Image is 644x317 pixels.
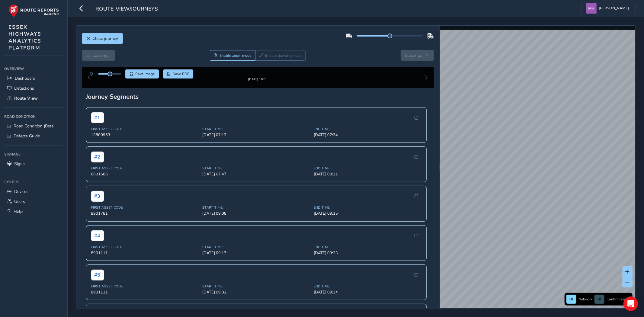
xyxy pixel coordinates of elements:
[95,5,158,14] span: route-view/journeys
[91,294,199,300] span: 8901111
[4,83,63,93] a: Detections
[314,171,421,175] span: End Time:
[4,64,63,73] div: Overview
[14,95,38,101] span: Route View
[93,36,118,41] span: Close journey
[14,189,28,194] span: Devices
[91,216,199,221] span: 8901781
[8,4,59,18] img: rr logo
[4,150,63,159] div: Signage
[599,3,629,14] span: [PERSON_NAME]
[578,297,592,302] span: Network
[314,210,421,215] span: End Time:
[239,82,276,86] div: [DATE] 16:51
[125,69,159,78] button: Save
[202,216,310,221] span: [DATE] 09:08
[14,199,25,204] span: Users
[202,294,310,300] span: [DATE] 09:32
[86,97,430,106] div: Journey Segments
[14,133,40,139] span: Defects Guide
[91,176,199,182] span: 6601686
[91,274,104,285] span: # 5
[314,294,421,300] span: [DATE] 09:34
[4,93,63,103] a: Route View
[607,297,631,302] span: Confirm assets
[4,187,63,197] a: Devices
[4,121,63,131] a: Road Condition (Beta)
[623,296,638,311] div: Open Intercom Messenger
[4,159,63,169] a: Signs
[82,33,123,44] button: Close journey
[14,85,34,91] span: Detections
[314,176,421,182] span: [DATE] 08:21
[202,210,310,215] span: Start Time:
[91,235,104,246] span: # 4
[4,197,63,207] a: Users
[210,50,255,61] button: Zoom
[202,132,310,136] span: Start Time:
[14,123,55,129] span: Road Condition (Beta)
[14,209,23,214] span: Help
[91,156,104,167] span: # 2
[91,210,199,215] span: First Asset Code:
[202,289,310,293] span: Start Time:
[314,216,421,221] span: [DATE] 09:15
[239,76,276,82] img: Thumbnail frame
[202,137,310,142] span: [DATE] 07:13
[314,132,421,136] span: End Time:
[4,207,63,216] a: Help
[4,131,63,141] a: Defects Guide
[91,250,199,254] span: First Asset Code:
[314,289,421,293] span: End Time:
[314,255,421,261] span: [DATE] 09:23
[8,24,41,51] span: ESSEX HIGHWAYS ANALYTICS PLATFORM
[135,72,155,76] span: Save image
[91,132,199,136] span: First Asset Code:
[4,112,63,121] div: Road Condition
[202,171,310,175] span: Start Time:
[202,176,310,182] span: [DATE] 07:47
[173,72,189,76] span: Save PDF
[586,3,631,14] button: [PERSON_NAME]
[4,73,63,83] a: Dashboard
[91,171,199,175] span: First Asset Code:
[163,69,194,78] button: PDF
[91,137,199,142] span: 13800953
[202,250,310,254] span: Start Time:
[4,178,63,187] div: System
[91,196,104,207] span: # 3
[15,75,35,81] span: Dashboard
[586,3,597,14] img: diamond-layout
[314,137,421,142] span: [DATE] 07:34
[314,250,421,254] span: End Time:
[91,255,199,261] span: 8901111
[202,255,310,261] span: [DATE] 09:17
[14,161,25,167] span: Signs
[91,289,199,293] span: First Asset Code:
[91,117,104,128] span: # 1
[219,53,252,58] span: Enable zoom mode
